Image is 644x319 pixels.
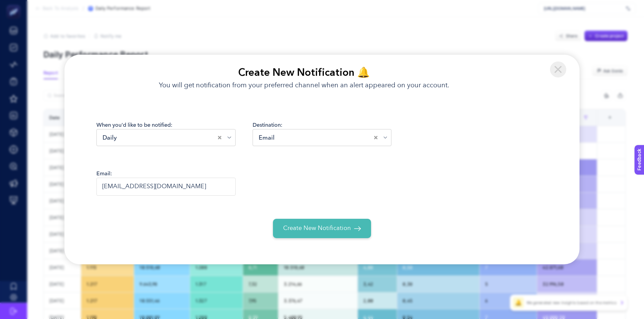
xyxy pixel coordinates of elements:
[71,65,537,80] h1: Create New Notification 🔔
[257,133,277,142] span: Email
[253,122,282,128] label: Destination:
[227,137,231,139] img: dropdown-indicator
[276,133,374,142] input: Search for option
[273,219,371,238] button: Create New Notification
[96,170,112,177] label: Email:
[550,61,566,77] img: Close
[101,133,119,142] span: Daily
[354,226,361,231] img: create collection
[118,133,218,142] input: Search for option
[374,136,378,139] button: Clear Selected
[253,129,392,146] div: Search for option
[384,137,387,139] img: dropdown-indicator
[71,80,537,90] h3: You will get notification from your preferred channel when an alert appeared on your account.
[96,178,236,196] input: Email
[4,2,26,7] span: Feedback
[96,122,172,128] label: When you'd like to be notified:
[283,224,351,233] span: Create New Notification
[218,136,221,139] button: Clear Selected
[96,129,236,146] div: Search for option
